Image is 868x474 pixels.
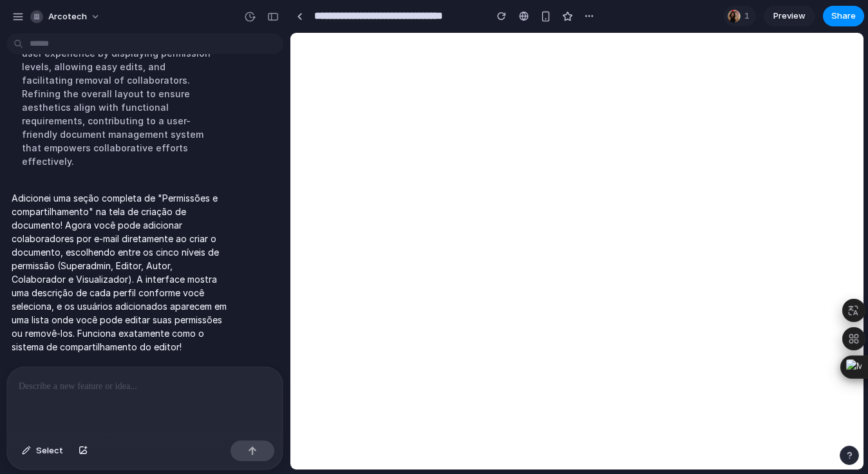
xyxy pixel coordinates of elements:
button: arcotech [25,6,107,27]
a: Preview [764,6,815,26]
button: Select [15,441,70,461]
span: arcotech [48,10,87,23]
span: Select [36,444,63,457]
span: Share [831,10,856,23]
span: 1 [744,10,753,23]
div: 1 [724,6,756,26]
button: Share [823,6,864,26]
span: Preview [773,10,806,23]
p: Adicionei uma seção completa de "Permissões e compartilhamento" na tela de criação de documento! ... [12,191,227,354]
